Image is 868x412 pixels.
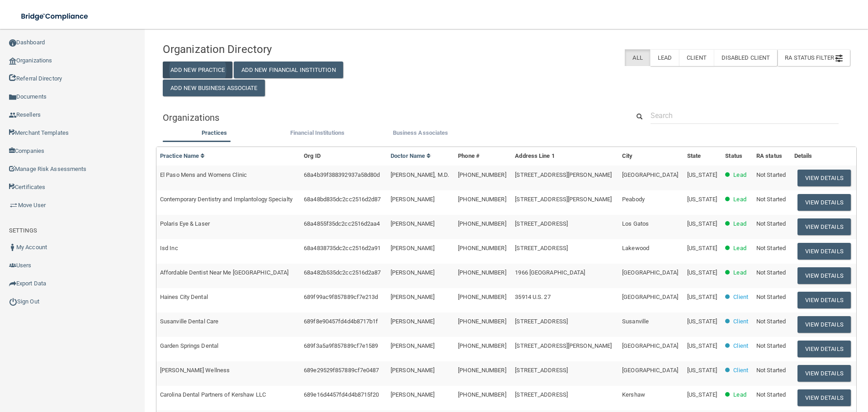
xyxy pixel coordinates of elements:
span: [US_STATE] [687,269,717,276]
th: Address Line 1 [511,147,618,166]
span: Carolina Dental Partners of Kershaw LLC [160,391,266,398]
a: Doctor Name [391,152,431,159]
span: [STREET_ADDRESS] [515,391,568,398]
span: [US_STATE] [687,196,717,203]
li: Business Associate [369,128,472,141]
span: [PHONE_NUMBER] [458,220,506,227]
th: Details [791,147,856,166]
p: Client [733,292,748,303]
input: Search [651,107,839,124]
span: [US_STATE] [687,220,717,227]
span: Lakewood [622,245,649,251]
span: [PERSON_NAME], M.D. [391,171,449,178]
span: [PERSON_NAME] [391,294,434,300]
label: SETTINGS [9,225,37,236]
img: briefcase.64adab9b.png [9,201,18,210]
span: [STREET_ADDRESS][PERSON_NAME] [515,171,612,178]
span: 68a48bd835dc2cc2516d2d87 [304,196,381,203]
label: All [625,49,650,66]
button: View Details [797,218,851,235]
span: [GEOGRAPHIC_DATA] [622,294,678,300]
p: Client [733,341,748,351]
span: [PHONE_NUMBER] [458,245,506,251]
p: Lead [733,267,746,278]
span: Not Started [756,318,786,325]
span: 1966 [GEOGRAPHIC_DATA] [515,269,585,276]
a: Practice Name [160,152,205,159]
th: State [684,147,722,166]
img: bridge_compliance_login_screen.278c3ca4.svg [14,7,97,26]
th: Status [722,147,753,166]
span: Business Associates [393,129,448,136]
button: View Details [797,292,851,308]
span: 35914 U.S. 27 [515,294,550,300]
button: View Details [797,243,851,260]
button: View Details [797,194,851,211]
span: [PERSON_NAME] [391,196,434,203]
label: Client [679,49,714,66]
span: [PHONE_NUMBER] [458,196,506,203]
span: 689f99ac9f857889cf7e213d [304,294,378,300]
span: [PERSON_NAME] [391,269,434,276]
span: Not Started [756,171,786,178]
img: ic_reseller.de258add.png [9,112,16,119]
span: Peabody [622,196,645,203]
label: Disabled Client [714,49,778,66]
button: View Details [797,341,851,357]
th: City [618,147,684,166]
img: ic_dashboard_dark.d01f4a41.png [9,39,16,47]
span: [PERSON_NAME] [391,245,434,251]
span: [US_STATE] [687,342,717,349]
span: 68a482b535dc2cc2516d2a87 [304,269,381,276]
span: Susanville [622,318,649,325]
span: 689e16d4457fd4d4b8715f20 [304,391,379,398]
span: [STREET_ADDRESS] [515,220,568,227]
span: 689f3a5a9f857889cf7e1589 [304,342,378,349]
label: Lead [650,49,679,66]
th: Phone # [454,147,511,166]
span: Polaris Eye & Laser [160,220,210,227]
img: icon-filter@2x.21656d0b.png [835,55,843,62]
span: Not Started [756,342,786,349]
span: Los Gatos [622,220,649,227]
span: [US_STATE] [687,391,717,398]
p: Lead [733,243,746,254]
th: RA status [753,147,791,166]
span: [STREET_ADDRESS] [515,318,568,325]
label: Business Associates [373,128,467,138]
span: [STREET_ADDRESS] [515,367,568,374]
span: [US_STATE] [687,294,717,300]
p: Lead [733,389,746,400]
span: Affordable Dentist Near Me [GEOGRAPHIC_DATA] [160,269,288,276]
span: Not Started [756,245,786,251]
span: [US_STATE] [687,318,717,325]
span: [PERSON_NAME] [391,318,434,325]
span: [PERSON_NAME] [391,220,434,227]
span: Kershaw [622,391,645,398]
span: [GEOGRAPHIC_DATA] [622,171,678,178]
span: [GEOGRAPHIC_DATA] [622,342,678,349]
img: organization-icon.f8decf85.png [9,57,16,65]
button: View Details [797,316,851,333]
span: [US_STATE] [687,171,717,178]
span: RA Status Filter [785,54,843,61]
span: El Paso Mens and Womens Clinic [160,171,247,178]
span: 68a4b39f388392937a58d80d [304,171,380,178]
button: Add New Business Associate [163,80,265,96]
li: Practices [163,128,266,141]
span: Not Started [756,196,786,203]
span: Not Started [756,220,786,227]
span: [STREET_ADDRESS] [515,245,568,251]
span: Not Started [756,294,786,300]
span: [GEOGRAPHIC_DATA] [622,367,678,374]
label: Practices [167,128,261,138]
li: Financial Institutions [266,128,369,141]
span: [PERSON_NAME] Wellness [160,367,230,374]
p: Client [733,316,748,327]
span: Haines City Dental [160,294,208,300]
img: ic_power_dark.7ecde6b1.png [9,298,17,306]
img: icon-users.e205127d.png [9,262,16,269]
button: Add New Practice [163,62,232,78]
span: Not Started [756,391,786,398]
span: [US_STATE] [687,245,717,251]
